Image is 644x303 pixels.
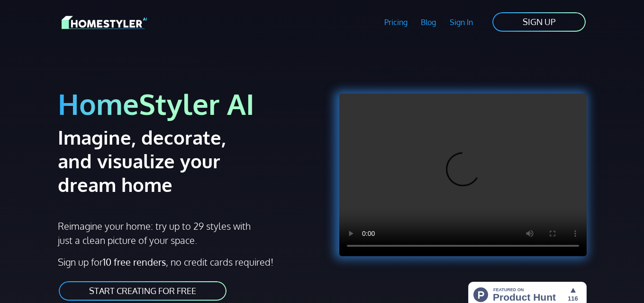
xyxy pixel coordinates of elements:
a: Blog [414,11,443,33]
a: START CREATING FOR FREE [58,280,227,302]
p: Sign up for , no credit cards required! [58,255,317,269]
a: Sign In [443,11,480,33]
strong: 10 free renders [103,256,166,268]
h1: HomeStyler AI [58,86,317,121]
h2: Imagine, decorate, and visualize your dream home [58,125,265,196]
img: HomeStyler AI logo [62,14,147,31]
p: Reimagine your home: try up to 29 styles with just a clean picture of your space. [58,219,252,247]
a: Pricing [377,11,414,33]
a: SIGN UP [491,11,587,33]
